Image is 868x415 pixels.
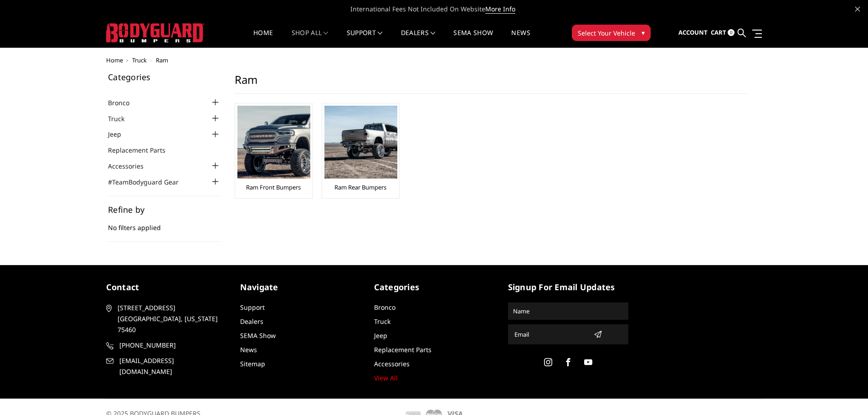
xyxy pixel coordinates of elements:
h1: Ram [235,73,747,94]
a: Cart 0 [711,20,734,45]
input: Email [511,327,590,342]
div: No filters applied [108,205,221,242]
a: [EMAIL_ADDRESS][DOMAIN_NAME] [106,355,226,377]
span: [PHONE_NUMBER] [119,340,225,351]
a: shop all [292,30,329,47]
a: Jeep [374,331,387,340]
input: Name [509,304,627,318]
h5: Categories [108,73,221,81]
span: Cart [711,28,726,36]
a: #TeamBodyguard Gear [108,177,190,187]
a: Account [678,20,708,45]
a: News [511,30,530,47]
a: SEMA Show [240,331,276,340]
h5: Navigate [240,281,360,293]
button: Select Your Vehicle [572,25,651,41]
a: Home [106,56,123,64]
span: Select Your Vehicle [578,28,635,38]
span: [EMAIL_ADDRESS][DOMAIN_NAME] [119,355,225,377]
span: 0 [728,29,734,36]
a: [PHONE_NUMBER] [106,340,226,351]
a: Jeep [108,129,133,139]
a: Support [347,30,383,47]
a: View All [374,374,398,382]
a: Ram Front Bumpers [246,183,301,191]
span: Account [678,28,708,36]
a: Truck [374,317,390,326]
a: Accessories [108,161,155,171]
a: SEMA Show [453,30,493,47]
h5: contact [106,281,226,293]
a: Dealers [240,317,263,326]
a: Bronco [374,303,395,312]
a: Replacement Parts [108,145,177,155]
a: Replacement Parts [374,345,431,354]
h5: signup for email updates [508,281,628,293]
a: Bronco [108,98,141,108]
a: Truck [108,114,136,123]
h5: Refine by [108,205,221,214]
a: Truck [132,56,147,64]
a: Dealers [401,30,436,47]
a: News [240,345,257,354]
img: BODYGUARD BUMPERS [106,23,204,42]
a: Support [240,303,265,312]
span: ▾ [642,28,645,37]
a: Home [253,30,273,47]
a: More Info [485,5,515,14]
span: [STREET_ADDRESS] [GEOGRAPHIC_DATA], [US_STATE] 75460 [118,302,223,335]
a: Accessories [374,359,410,368]
span: Ram [156,56,168,64]
a: Ram Rear Bumpers [334,183,386,191]
h5: Categories [374,281,494,293]
a: Sitemap [240,359,265,368]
